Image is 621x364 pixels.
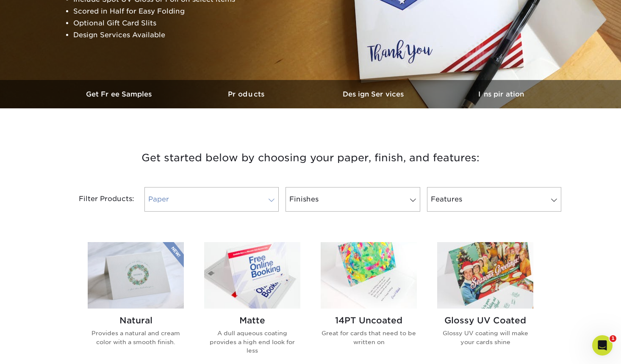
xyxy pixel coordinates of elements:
li: Design Services Available [73,29,278,41]
h3: Get started below by choosing your paper, finish, and features: [63,139,558,177]
h3: Get Free Samples [56,90,183,98]
img: Glossy UV Coated Greeting Cards [437,242,533,309]
a: Features [427,187,561,212]
h2: 14PT Uncoated [321,315,417,325]
a: Products [183,80,310,108]
h2: Natural [88,315,184,325]
p: Glossy UV coating will make your cards shine [437,329,533,346]
iframe: Intercom live chat [592,335,613,356]
a: Inspiration [438,80,565,108]
img: Matte Greeting Cards [204,242,300,309]
a: Design Services [310,80,438,108]
li: Optional Gift Card Slits [73,17,278,29]
h3: Inspiration [438,90,565,98]
a: Get Free Samples [56,80,183,108]
img: New Product [163,242,184,267]
p: Great for cards that need to be written on [321,329,417,346]
div: Filter Products: [56,187,141,212]
p: Provides a natural and cream color with a smooth finish. [88,329,184,346]
h2: Matte [204,315,300,325]
a: Finishes [286,187,420,212]
li: Scored in Half for Easy Folding [73,6,278,17]
h3: Products [183,90,310,98]
h3: Design Services [310,90,438,98]
h2: Glossy UV Coated [437,315,533,325]
a: Paper [144,187,279,212]
p: A dull aqueous coating provides a high end look for less [204,329,300,355]
img: 14PT Uncoated Greeting Cards [321,242,417,309]
img: Natural Greeting Cards [88,242,184,309]
span: 1 [610,335,616,342]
